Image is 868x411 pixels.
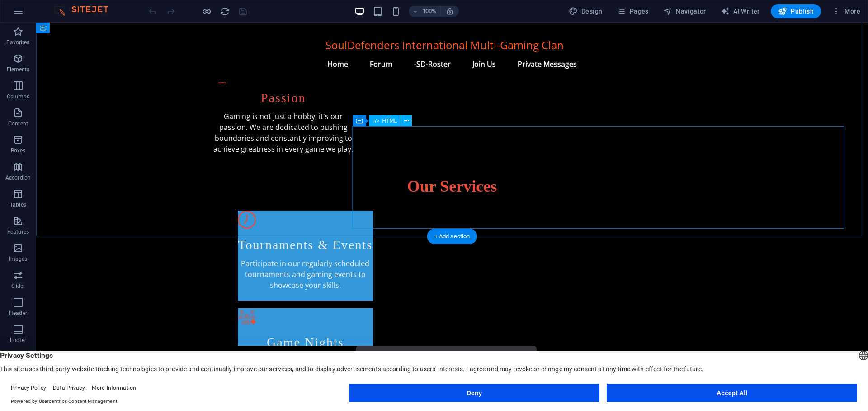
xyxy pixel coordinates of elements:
[778,7,814,16] span: Publish
[7,93,29,100] p: Columns
[409,6,441,17] button: 100%
[721,7,760,16] span: AI Writer
[569,7,603,16] span: Design
[771,4,821,18] button: Publish
[565,4,606,18] button: Design
[9,255,28,263] p: Images
[219,6,230,17] button: reload
[832,7,860,16] span: More
[220,6,230,17] i: Reload page
[617,7,648,16] span: Pages
[717,4,764,18] button: AI Writer
[10,337,26,344] p: Footer
[7,66,30,73] p: Elements
[5,174,31,181] p: Accordion
[6,39,29,46] p: Favorites
[613,4,652,18] button: Pages
[828,4,864,18] button: More
[201,6,212,17] button: Click here to leave preview mode and continue editing
[565,4,606,18] div: Design (Ctrl+Alt+Y)
[8,120,28,127] p: Content
[663,7,706,16] span: Navigator
[52,6,120,17] img: Editor Logo
[9,309,27,317] p: Header
[11,282,25,290] p: Slider
[660,4,710,18] button: Navigator
[427,229,477,244] div: + Add section
[446,7,454,15] i: On resize automatically adjust zoom level to fit chosen device.
[382,118,397,124] span: HTML
[7,228,29,236] p: Features
[10,201,26,208] p: Tables
[11,147,26,154] p: Boxes
[422,6,437,17] h6: 100%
